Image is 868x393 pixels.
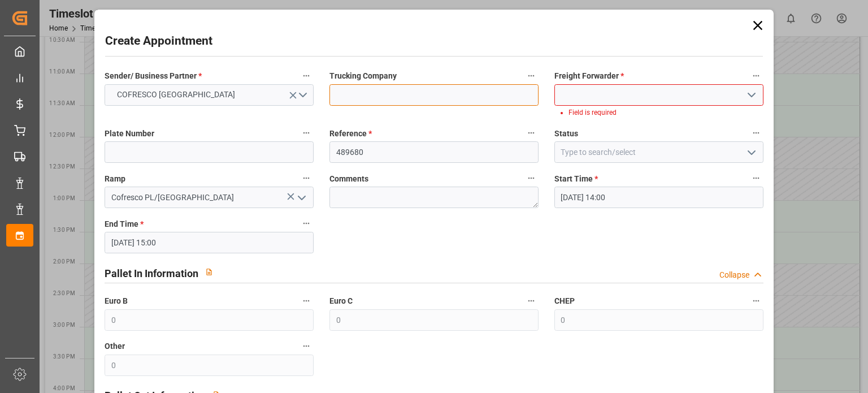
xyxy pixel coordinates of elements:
span: Reference [329,128,372,140]
button: Freight Forwarder * [749,68,763,83]
button: Status [749,126,763,140]
button: End Time * [299,216,314,231]
input: Type to search/select [554,141,763,163]
span: CHEP [554,295,575,307]
input: Type to search/select [105,187,314,208]
button: Euro B [299,293,314,308]
h2: Create Appointment [105,32,212,50]
div: Collapse [719,269,749,281]
button: Sender/ Business Partner * [299,68,314,83]
input: DD.MM.YYYY HH:MM [554,187,763,208]
button: Plate Number [299,126,314,140]
button: Comments [524,171,539,185]
button: open menu [293,189,310,206]
span: End Time [105,218,144,230]
button: Euro C [524,293,539,308]
button: Reference * [524,126,539,140]
span: Start Time [554,173,598,185]
button: Trucking Company [524,68,539,83]
span: Plate Number [105,128,154,140]
button: open menu [105,84,314,106]
span: Ramp [105,173,125,185]
button: View description [198,261,220,283]
span: Euro C [329,295,353,307]
span: Comments [329,173,368,185]
span: Sender/ Business Partner [105,70,202,82]
button: open menu [742,144,759,161]
button: Other [299,339,314,353]
h2: Pallet In Information [105,266,198,281]
button: Start Time * [749,171,763,185]
button: open menu [742,87,759,104]
span: COFRESCO [GEOGRAPHIC_DATA] [111,89,241,101]
input: DD.MM.YYYY HH:MM [105,232,314,253]
button: Ramp [299,171,314,185]
span: Status [554,128,578,140]
li: Field is required [568,107,754,118]
span: Euro B [105,295,128,307]
span: Other [105,340,125,352]
span: Freight Forwarder [554,70,624,82]
span: Trucking Company [329,70,397,82]
button: CHEP [749,293,763,308]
